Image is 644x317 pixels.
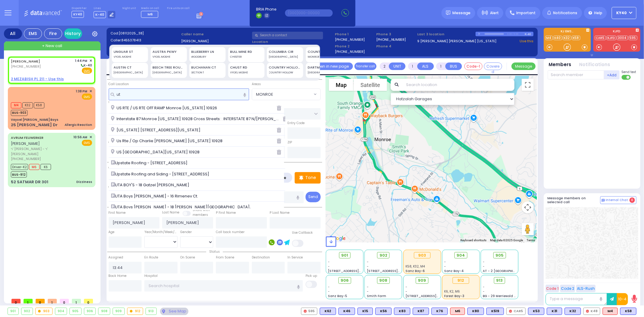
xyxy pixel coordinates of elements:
[44,28,62,39] div: Fire
[306,192,321,202] button: Send
[607,36,616,40] a: KJFD
[216,255,234,260] label: From Scene
[111,38,179,43] label: Caller:
[287,121,305,126] label: Entry Code
[94,7,116,10] label: Lines
[36,308,52,315] div: 903
[11,164,28,170] span: Driver-K2
[252,82,261,87] label: Areas
[457,252,465,258] span: 904
[269,71,301,75] div: COUNTRY HOLLOW
[277,139,281,143] i: Delete fron history
[629,36,637,40] a: 595
[269,49,301,54] div: COLUMBIA CIR
[180,230,192,235] label: Gender
[111,105,219,111] span: US RTE / US RTE OFF RAMP Monroe [US_STATE] 10926
[109,210,126,215] label: First Name
[453,10,471,16] span: Message
[121,38,141,43] span: 8455378413
[24,9,64,17] img: Logo
[193,213,208,217] span: members
[141,7,160,10] label: Medic on call
[548,196,600,204] h5: Message members on selected call
[617,293,628,305] button: 10-4
[328,294,348,298] span: Sanz Bay-5
[602,199,605,202] img: comment-alt.png
[418,32,476,37] label: Last 3 location
[111,160,190,166] span: Upstate Roofing - [STREET_ADDRESS]
[328,289,330,294] span: -
[109,88,249,100] input: Search location here
[70,308,81,315] div: 905
[84,299,93,303] span: 0
[84,69,90,73] u: EMS
[413,308,429,315] div: BLS
[109,82,129,87] label: Call Location
[277,106,281,110] i: Delete fron history
[216,210,236,215] label: P First Name
[114,65,146,70] div: AUSTIN CT
[191,49,224,54] div: BLUEBERRY LN
[122,7,136,10] label: Night unit
[329,79,354,91] button: Show street map
[287,140,292,145] label: ZIP
[622,74,631,80] label: Turn off text
[486,308,504,315] div: BLS
[579,61,610,68] button: Notifications
[367,264,369,269] span: -
[320,308,336,315] div: BLS
[545,36,553,40] a: M4
[522,223,534,235] button: Drag Pegman onto the map to open Street View
[180,255,195,260] label: On Scene
[89,89,92,94] span: ✕
[89,58,92,63] span: ✕
[306,274,317,278] label: Pick up
[148,12,153,17] span: M6
[144,230,178,235] div: Year/Month/Week/Day
[483,269,528,273] span: AT - 2 [GEOGRAPHIC_DATA]
[547,308,562,315] div: BLS
[320,308,336,315] div: K62
[24,28,42,39] div: EMS
[453,277,469,284] div: 912
[445,62,462,70] button: BUS
[308,71,340,75] div: [GEOGRAPHIC_DATA]
[379,277,387,283] span: 908
[11,146,72,156] span: ר' [PERSON_NAME] - ר' [PERSON_NAME]
[152,49,185,54] div: AUSTRA PKWY
[29,164,40,170] span: M6
[114,55,146,59] div: VYOEL MOSHE
[72,299,81,303] span: 1
[516,10,536,16] span: Important
[64,28,82,39] a: History
[308,65,340,70] div: DARTMOUTH RD
[483,260,485,264] span: -
[548,70,604,79] input: Search member
[82,94,92,100] span: EMS
[292,230,313,235] label: Use Callback
[446,11,450,15] img: message.svg
[486,308,504,315] div: K519
[80,63,92,68] span: K-40
[76,89,88,94] span: 1:38 PM
[11,141,40,146] span: [PERSON_NAME]
[630,197,635,203] span: 0
[483,289,485,294] span: -
[287,255,303,260] label: In Service
[191,71,224,75] div: SECTION 1
[496,277,503,283] span: 913
[230,65,262,70] div: CHUST RD
[603,308,618,315] div: M4
[413,308,429,315] div: K87
[305,175,316,181] p: Tone
[586,310,589,313] img: red-radio-icon.svg
[144,274,158,278] label: Hospital
[553,36,562,40] a: K40
[191,55,224,59] div: WOODBURY
[162,210,179,215] label: Last Name
[252,255,270,260] label: Destination
[181,32,250,37] label: Caller name
[593,30,640,34] label: KJFD
[72,11,84,18] span: KY40
[36,299,45,303] span: 0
